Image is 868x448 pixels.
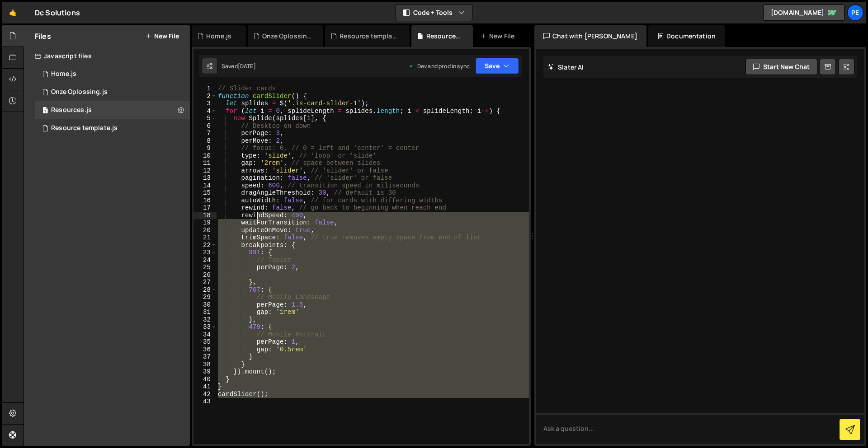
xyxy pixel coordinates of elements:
[193,308,217,316] div: 31
[51,106,92,114] div: Resources.js
[193,107,217,115] div: 4
[193,361,217,369] div: 38
[763,5,844,21] a: [DOMAIN_NAME]
[193,398,217,406] div: 43
[222,62,256,70] div: Saved
[193,159,217,167] div: 11
[648,25,725,47] div: Documentation
[35,119,190,137] div: 17090/47131.js
[193,383,217,391] div: 41
[745,59,817,75] button: Start new chat
[396,5,472,21] button: Code + Tools
[51,88,108,96] div: Onze Oplossing.js
[193,167,217,175] div: 12
[193,204,217,212] div: 17
[193,234,217,242] div: 21
[238,62,256,70] div: [DATE]
[193,145,217,152] div: 9
[193,286,217,294] div: 28
[206,32,231,41] div: Home.js
[408,62,470,70] div: Dev and prod in sync
[193,249,217,257] div: 23
[51,70,76,78] div: Home.js
[193,93,217,100] div: 2
[193,264,217,271] div: 25
[480,32,518,41] div: New File
[193,152,217,160] div: 10
[193,346,217,354] div: 36
[193,212,217,219] div: 18
[35,83,190,101] div: 17090/47480.js
[193,219,217,227] div: 19
[193,122,217,130] div: 6
[193,174,217,182] div: 13
[193,301,217,309] div: 30
[193,279,217,286] div: 27
[2,2,24,23] a: 🤙
[193,130,217,137] div: 7
[35,7,80,18] div: Dc Solutions
[193,227,217,234] div: 20
[193,242,217,249] div: 22
[193,376,217,383] div: 40
[847,5,863,21] a: Pe
[193,137,217,145] div: 8
[193,294,217,301] div: 29
[35,65,190,83] div: 17090/47077.js
[193,331,217,339] div: 34
[262,32,312,41] div: Onze Oplossing.js
[340,32,399,41] div: Resource template.js
[35,31,51,41] h2: Files
[534,25,646,47] div: Chat with [PERSON_NAME]
[193,100,217,107] div: 3
[51,124,118,132] div: Resource template.js
[426,32,462,41] div: Resources.js
[193,353,217,361] div: 37
[193,338,217,346] div: 35
[24,47,190,65] div: Javascript files
[193,115,217,122] div: 5
[42,107,48,115] span: 1
[193,85,217,93] div: 1
[193,182,217,190] div: 14
[193,271,217,279] div: 26
[475,58,519,74] button: Save
[193,323,217,331] div: 33
[35,101,190,119] div: 17090/47213.js
[145,33,179,40] button: New File
[193,257,217,264] div: 24
[193,391,217,398] div: 42
[193,197,217,205] div: 16
[193,316,217,324] div: 32
[193,189,217,197] div: 15
[193,368,217,376] div: 39
[548,63,584,71] h2: Slater AI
